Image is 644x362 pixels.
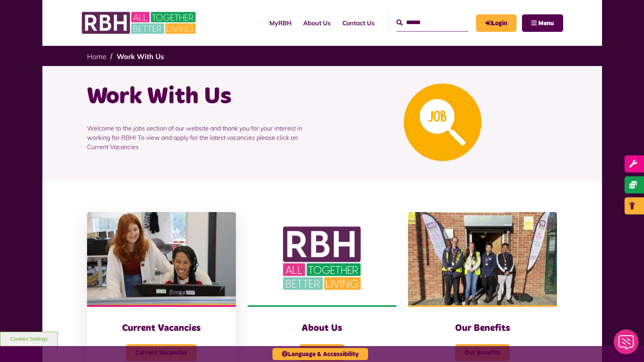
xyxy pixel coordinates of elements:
[272,348,368,360] button: Language & Accessibility
[538,20,554,26] span: Menu
[476,14,517,32] a: MyRBH
[299,344,344,361] span: About Us
[87,82,316,112] h1: Work With Us
[117,52,164,61] a: Work With Us
[424,322,541,334] h3: Our Benefits
[103,322,220,334] h3: Current Vacancies
[609,327,644,362] iframe: Netcall Web Assistant for live chat
[337,12,380,33] a: Contact Us
[408,212,557,305] img: Dropinfreehold2
[87,52,106,61] a: Home
[522,14,563,32] button: Navigation
[297,12,337,33] a: About Us
[126,344,197,361] span: Current Vacancies
[263,322,381,334] h3: About Us
[87,112,316,163] p: Welcome to the jobs section of our website and thank you for your interest in working for RBH! To...
[404,84,482,161] img: Looking For A Job
[455,344,510,361] span: Our Benefits
[264,12,297,33] a: MyRBH
[248,212,396,305] img: RBH Logo Social Media 480X360 (1)
[81,8,198,38] img: RBH
[87,212,236,305] img: IMG 1470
